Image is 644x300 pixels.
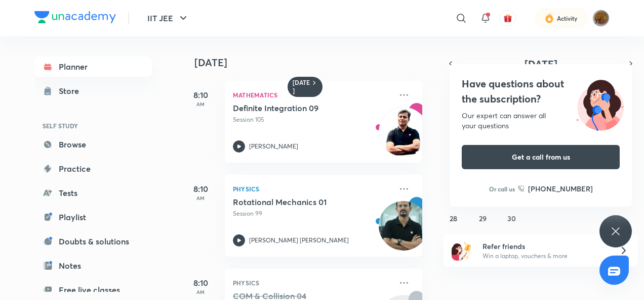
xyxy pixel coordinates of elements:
button: September 14, 2025 [446,158,462,174]
button: September 21, 2025 [446,184,462,200]
div: Our expert can answer all your questions [462,111,620,131]
abbr: September 28, 2025 [450,214,457,223]
p: Physics [233,277,392,289]
h5: Definite Integration 09 [233,103,359,113]
button: September 29, 2025 [474,210,491,226]
a: Company Logo [34,11,116,26]
button: IIT JEE [141,8,195,28]
button: September 28, 2025 [446,210,462,226]
a: Store [34,81,152,101]
h5: Rotational Mechanics 01 [233,197,359,207]
h4: Have questions about the subscription? [462,76,620,107]
a: Planner [34,57,152,77]
h6: [DATE] [293,79,310,95]
h6: [PHONE_NUMBER] [528,183,593,194]
a: Browse [34,134,152,155]
img: Vartika tiwary uttarpradesh [592,10,610,27]
h5: 8:10 [180,277,221,289]
h4: [DATE] [194,57,432,69]
p: Session 99 [233,209,392,218]
a: Practice [34,159,152,179]
button: avatar [500,10,516,26]
img: activity [545,12,554,24]
a: Playlist [34,207,152,227]
button: Get a call from us [462,145,620,169]
div: Store [59,85,85,97]
img: Company Logo [34,11,116,23]
p: Mathematics [233,89,392,101]
a: Tests [34,183,152,203]
img: referral [452,240,472,261]
p: AM [180,195,221,201]
p: Physics [233,183,392,195]
h5: 8:10 [180,89,221,101]
p: Win a laptop, vouchers & more [482,252,607,261]
a: [PHONE_NUMBER] [518,183,593,194]
span: [DATE] [525,57,557,71]
a: Notes [34,256,152,276]
a: Doubts & solutions [34,231,152,252]
img: avatar [503,14,512,23]
button: September 30, 2025 [504,210,520,226]
p: AM [180,289,221,295]
p: [PERSON_NAME] [PERSON_NAME] [249,236,349,245]
button: [DATE] [458,57,624,71]
button: September 7, 2025 [446,131,462,147]
a: Free live classes [34,280,152,300]
h5: 8:10 [180,183,221,195]
p: AM [180,101,221,107]
p: Or call us [489,184,515,193]
h6: SELF STUDY [34,117,152,134]
abbr: September 29, 2025 [479,214,487,223]
p: Session 105 [233,115,392,124]
abbr: September 30, 2025 [507,214,516,223]
img: ttu_illustration_new.svg [568,76,632,131]
h6: Refer friends [482,241,607,252]
p: [PERSON_NAME] [249,142,298,151]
